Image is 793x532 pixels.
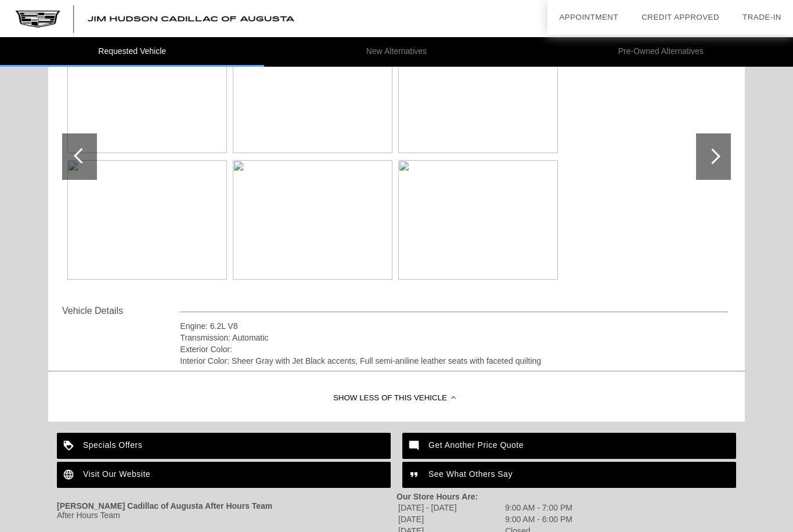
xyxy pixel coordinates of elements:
[57,511,396,520] div: After Hours Team
[233,160,392,280] img: image.gen
[57,462,391,488] a: Visit Our Website
[48,375,745,422] div: Show Less of this Vehicle
[264,37,528,67] li: New Alternatives
[67,160,227,280] img: image.gen
[559,13,618,21] a: Appointment
[402,433,428,459] img: ic_mode_comment_white_24dp_2x.png
[402,462,428,488] img: ic_format_quote_white_24dp_2x.png
[641,13,719,21] a: Credit Approved
[396,492,478,501] strong: Our Store Hours Are:
[233,34,392,153] img: image.gen
[180,320,729,332] div: Engine: 6.2L V8
[67,34,227,153] img: image.gen
[742,13,781,21] a: Trade-In
[398,34,558,153] img: image.gen
[62,304,180,318] div: Vehicle Details
[180,332,729,343] div: Transmission: Automatic
[57,462,83,488] img: ic_language_white_24dp_2x.png
[180,343,729,355] div: Exterior Color:
[180,355,729,367] div: Interior Color: Sheer Gray with Jet Black accents, Full semi-aniline leather seats with faceted q...
[504,514,573,524] td: 9:00 AM - 6:00 PM
[57,501,272,511] strong: [PERSON_NAME] Cadillac of Augusta After Hours Team
[504,502,573,513] td: 9:00 AM - 7:00 PM
[529,37,793,67] li: Pre-Owned Alternatives
[402,462,736,488] a: See What Others Say
[398,514,503,524] td: [DATE]
[398,160,558,280] img: image.gen
[57,433,83,459] img: ic_loyalty_white_24dp_2x.png
[57,433,391,459] a: Specials Offers
[398,502,503,513] td: [DATE] - [DATE]
[402,433,736,459] a: Get Another Price Quote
